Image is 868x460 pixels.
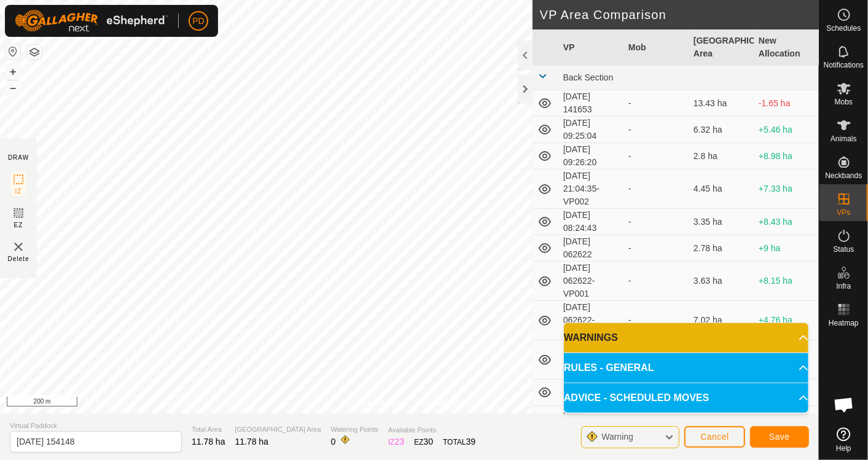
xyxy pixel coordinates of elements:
th: Mob [624,29,689,66]
span: Neckbands [825,172,862,179]
span: Heatmap [829,319,859,327]
span: Status [833,246,854,253]
span: 0 [331,437,336,446]
td: [DATE] 09:26:20 [558,143,624,170]
div: IZ [388,435,404,448]
td: 4.45 ha [689,170,754,209]
a: Contact Us [421,397,458,408]
div: - [628,275,684,287]
div: DRAW [8,153,29,162]
td: +8.15 ha [754,262,819,301]
span: ADVICE - SCHEDULED MOVES [564,391,709,405]
td: +5.46 ha [754,117,819,143]
td: 2.78 ha [689,235,754,262]
td: +9 ha [754,235,819,262]
p-accordion-header: ADVICE - SCHEDULED MOVES [564,383,808,413]
span: 23 [395,437,405,446]
span: 11.78 ha [235,437,269,446]
span: Animals [831,135,857,142]
div: TOTAL [443,435,475,448]
span: 11.78 ha [192,437,225,446]
span: PD [192,15,204,28]
button: Cancel [684,426,745,448]
td: [DATE] 07:45:35 [558,406,624,432]
span: EZ [14,220,23,230]
div: - [628,123,684,136]
td: [DATE] 062622-VP002 [558,301,624,340]
span: Notifications [824,61,864,69]
td: [DATE] 062622 [558,235,624,262]
td: +4.76 ha [754,301,819,340]
td: 2.8 ha [689,143,754,170]
div: - [628,216,684,228]
span: RULES - GENERAL [564,361,654,375]
span: Help [836,445,851,452]
td: +8.43 ha [754,209,819,235]
div: Open chat [826,386,862,423]
td: 3.35 ha [689,209,754,235]
button: Map Layers [27,45,42,60]
img: Gallagher Logo [15,10,168,32]
a: Privacy Policy [361,397,407,408]
span: Back Section [563,72,614,82]
div: - [628,182,684,195]
span: Watering Points [331,424,378,435]
a: Help [819,423,868,457]
td: [DATE] 141653 [558,90,624,117]
h2: VP Area Comparison [540,7,819,22]
td: 13.43 ha [689,90,754,117]
span: Delete [8,254,29,263]
td: 3.63 ha [689,262,754,301]
div: - [628,150,684,163]
span: 39 [466,437,476,446]
p-accordion-header: RULES - GENERAL [564,353,808,383]
span: VPs [837,209,850,216]
span: Available Points [388,425,475,435]
button: + [6,64,20,79]
button: – [6,80,20,95]
div: - [628,242,684,255]
td: [DATE] 123006 [558,380,624,406]
span: Total Area [192,424,225,435]
span: [GEOGRAPHIC_DATA] Area [235,424,321,435]
button: Save [750,426,809,448]
p-accordion-header: WARNINGS [564,323,808,353]
td: -1.65 ha [754,90,819,117]
th: New Allocation [754,29,819,66]
div: - [628,97,684,110]
div: EZ [414,435,433,448]
td: 6.32 ha [689,117,754,143]
td: [DATE] 08:24:43 [558,209,624,235]
td: +7.33 ha [754,170,819,209]
span: 30 [424,437,434,446]
span: Save [769,432,790,442]
span: Cancel [700,432,729,442]
span: IZ [15,187,22,196]
th: [GEOGRAPHIC_DATA] Area [689,29,754,66]
span: WARNINGS [564,330,618,345]
img: VP [11,240,26,254]
th: VP [558,29,624,66]
td: [DATE] 062622-VP003 [558,340,624,380]
div: - [628,314,684,327]
button: Reset Map [6,44,20,59]
td: +8.98 ha [754,143,819,170]
span: Mobs [835,98,853,106]
span: Warning [601,432,633,442]
span: Schedules [826,25,861,32]
td: [DATE] 21:04:35-VP002 [558,170,624,209]
td: [DATE] 09:25:04 [558,117,624,143]
td: 7.02 ha [689,301,754,340]
span: Infra [836,283,851,290]
td: [DATE] 062622-VP001 [558,262,624,301]
span: Virtual Paddock [10,421,182,431]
